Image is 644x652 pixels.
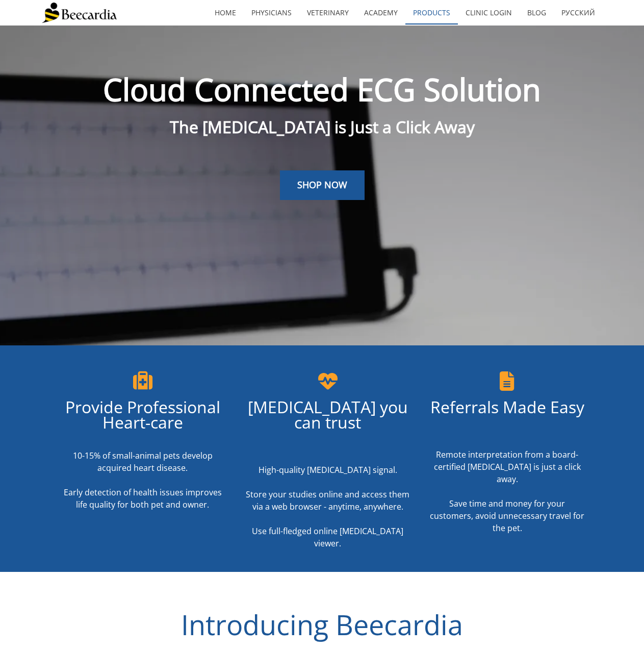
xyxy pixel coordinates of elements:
[297,179,347,191] span: SHOP NOW
[356,1,405,24] a: Academy
[554,1,603,24] a: Русский
[434,449,581,485] span: Remote interpretation from a board-certified [MEDICAL_DATA] is just a click away.
[248,396,408,433] span: [MEDICAL_DATA] you can trust
[299,1,356,24] a: Veterinary
[181,606,463,643] span: Introducing Beecardia
[65,396,220,433] span: Provide Professional Heart-care
[252,525,403,549] span: Use full-fledged online [MEDICAL_DATA] viewer.
[64,487,222,510] span: Early detection of health issues improves life quality for both pet and owner.
[207,1,244,24] a: home
[430,396,584,418] span: Referrals Made Easy
[280,170,365,200] a: SHOP NOW
[520,1,554,24] a: Blog
[458,1,520,24] a: Clinic Login
[103,68,541,110] span: Cloud Connected ECG Solution
[430,498,584,534] span: Save time and money for your customers, avoid unnecessary travel for the pet.
[244,1,299,24] a: Physicians
[259,464,397,475] span: High-quality [MEDICAL_DATA] signal.
[405,1,458,24] a: Products
[246,489,409,512] span: Store your studies online and access them via a web browser - anytime, anywhere.
[73,450,213,473] span: 10-15% of small-animal pets develop acquired heart disease.
[170,116,475,138] span: The [MEDICAL_DATA] is Just a Click Away
[42,3,117,23] img: Beecardia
